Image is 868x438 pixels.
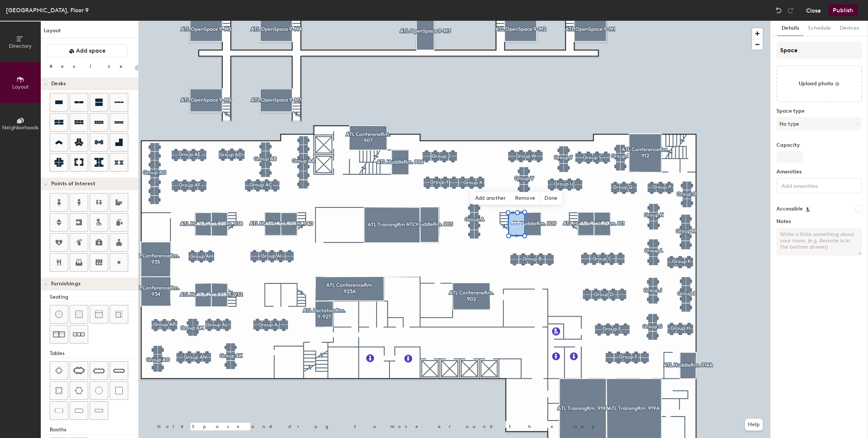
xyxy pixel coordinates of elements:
img: Couch (middle) [95,311,103,318]
button: Devices [835,21,863,36]
button: Close [806,4,821,16]
img: Redo [787,7,794,14]
span: Neighborhoods [2,125,39,131]
span: Add another [471,192,511,205]
img: Couch (x3) [73,329,85,340]
img: Couch (x2) [53,328,65,340]
img: Six seat round table [75,387,83,394]
button: Ten seat table [110,361,128,380]
img: Ten seat table [113,365,125,376]
button: Table (1x1) [110,381,128,400]
span: Furnishings [51,281,80,287]
img: Table (1x4) [95,407,103,414]
img: Four seat round table [55,387,63,394]
span: Layout [12,84,29,90]
span: Directory [9,43,32,49]
div: Resize [50,63,132,69]
button: Couch (x3) [70,325,88,344]
div: [GEOGRAPHIC_DATA], Floor 9 [6,6,89,15]
div: Seating [50,293,138,301]
img: Cushion [75,311,83,318]
label: Space type [776,108,862,114]
label: Amenities [776,169,862,175]
img: Undo [775,7,782,14]
button: Table (1x2) [50,401,68,420]
button: Four seat round table [50,381,68,400]
button: Couch (x2) [50,325,68,344]
span: Add space [76,47,106,54]
label: Capacity [776,142,862,148]
span: Remove [511,192,540,205]
button: Publish [828,4,858,16]
button: Table (1x3) [70,401,88,420]
button: Couch (corner) [110,305,128,323]
h1: Layout [41,27,138,38]
button: Schedule [804,21,835,36]
label: Notes [776,219,862,225]
button: Four seat table [50,361,68,380]
button: Table (1x4) [90,401,108,420]
button: Eight seat table [90,361,108,380]
button: Six seat table [70,361,88,380]
button: Cushion [70,305,88,323]
img: Table (1x2) [55,407,63,414]
span: Done [540,192,562,205]
button: Upload photo [776,65,862,102]
img: Six seat table [73,367,85,374]
button: Stool [50,305,68,323]
div: Tables [50,349,138,358]
label: Accessible [776,206,803,212]
button: Help [745,419,763,431]
button: Add space [47,44,127,57]
img: Couch (corner) [115,311,123,318]
img: Table (1x3) [75,407,83,414]
span: Desks [51,81,66,87]
button: Couch (middle) [90,305,108,323]
img: Eight seat table [93,365,105,376]
img: Stool [55,311,63,318]
img: Table (round) [95,387,103,394]
img: Table (1x1) [115,387,123,394]
div: Booths [50,426,138,434]
span: Points of Interest [51,181,95,187]
button: Six seat round table [70,381,88,400]
input: Add amenities [780,181,847,190]
img: Four seat table [55,367,63,374]
button: Table (round) [90,381,108,400]
button: Details [777,21,804,36]
button: No type [776,117,862,130]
